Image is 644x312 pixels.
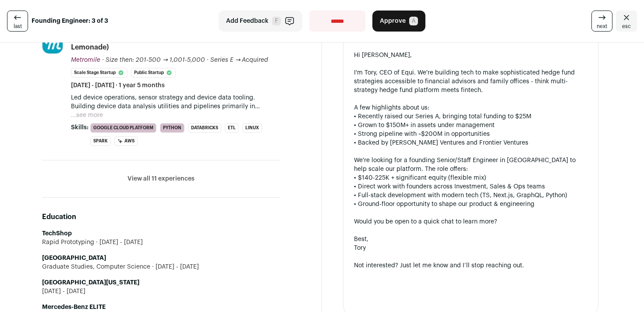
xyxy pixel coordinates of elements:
span: next [597,23,607,30]
li: Public Startup [131,68,176,78]
span: Metromile [71,57,100,63]
div: Graduate Studies, Computer Science [42,262,280,271]
button: Approve A [372,11,425,32]
div: • Strong pipeline with ~$200M in opportunities [354,130,587,138]
span: · [207,56,209,64]
li: Python [160,123,184,133]
span: [DATE] - [DATE] [42,287,85,296]
strong: Founding Engineer: 3 of 3 [32,17,108,25]
div: We're looking for a founding Senior/Staff Engineer in [GEOGRAPHIC_DATA] to help scale our platfor... [354,156,587,174]
button: Add Feedback F [219,11,302,32]
span: · Size then: 201-500 → 1,001-5,000 [102,57,205,63]
span: Skills: [71,123,88,132]
button: ...see more [71,111,103,120]
img: 5254143edf90e395c12af586dee809d8c7df966c526278d29366cd4be851c57a.jpg [42,33,63,53]
div: • Recently raised our Series A, bringing total funding to $25M [354,112,587,121]
span: Add Feedback [226,17,269,25]
div: Hi [PERSON_NAME], [354,51,587,60]
div: • Full-stack development with modern tech (TS, Next.js, GraphQL, Python) [354,191,587,200]
div: • Direct work with founders across Investment, Sales & Ops teams [354,182,587,191]
a: last [7,11,28,32]
h2: Education [42,212,280,222]
span: Approve [380,17,406,25]
strong: [GEOGRAPHIC_DATA][US_STATE] [42,280,139,286]
a: Close [616,11,637,32]
div: • Backed by [PERSON_NAME] Ventures and Frontier Ventures [354,138,587,147]
span: last [14,23,22,30]
strong: Mercedes-Benz ELITE [42,304,106,310]
div: A few highlights about us: [354,103,587,112]
div: • Ground-floor opportunity to shape our product & engineering [354,200,587,209]
p: Led device operations, sensor strategy and device data tooling. Building device data analysis uti... [71,93,280,111]
li: Spark [90,136,111,146]
button: View all 11 experiences [127,174,195,183]
div: Not interested? Just let me know and I’ll stop reaching out. [354,261,587,270]
strong: TechShop [42,230,72,237]
span: A [409,17,418,25]
strong: [GEOGRAPHIC_DATA] [42,255,106,261]
li: AWS [114,136,138,146]
span: [DATE] - [DATE] · 1 year 5 months [71,81,165,90]
span: F [272,17,281,25]
span: Series E → Acquired [210,57,269,63]
a: next [591,11,612,32]
li: Linux [242,123,262,133]
span: [DATE] - [DATE] [94,238,143,247]
li: Google Cloud Platform [90,123,156,133]
div: • $140-225K + significant equity (flexible mix) [354,174,587,182]
span: [DATE] - [DATE] [150,262,199,271]
li: Scale Stage Startup [71,68,127,78]
div: • Grown to $150M+ in assets under management [354,121,587,130]
div: Best, [354,235,587,244]
span: esc [622,23,631,30]
li: ETL [225,123,239,133]
div: Rapid Prototyping [42,238,280,247]
li: Databricks [188,123,221,133]
div: I'm Tory, CEO of Equi. We're building tech to make sophisticated hedge fund strategies accessible... [354,68,587,95]
div: Tory [354,244,587,252]
div: Would you be open to a quick chat to learn more? [354,217,587,226]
